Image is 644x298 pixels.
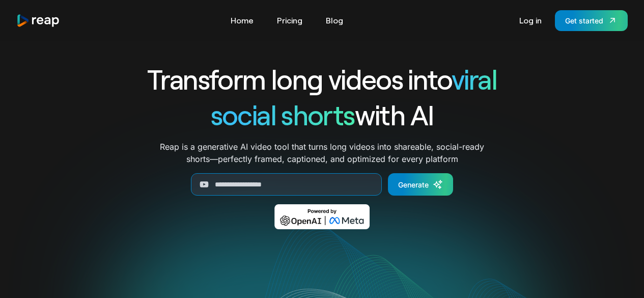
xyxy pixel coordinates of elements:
div: Get started [565,15,603,26]
a: Pricing [272,12,307,29]
h1: Transform long videos into [110,61,534,97]
span: viral [452,62,497,95]
form: Generate Form [110,173,534,196]
a: home [16,14,60,28]
a: Generate [388,173,453,196]
a: Blog [321,12,348,29]
div: Generate [398,179,429,190]
a: Log in [514,12,547,29]
img: reap logo [16,14,60,28]
h1: with AI [110,97,534,132]
span: social shorts [211,98,355,131]
a: Home [226,12,259,29]
p: Reap is a generative AI video tool that turns long videos into shareable, social-ready shorts—per... [160,141,484,165]
img: Powered by OpenAI & Meta [274,204,370,229]
a: Get started [555,10,628,31]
